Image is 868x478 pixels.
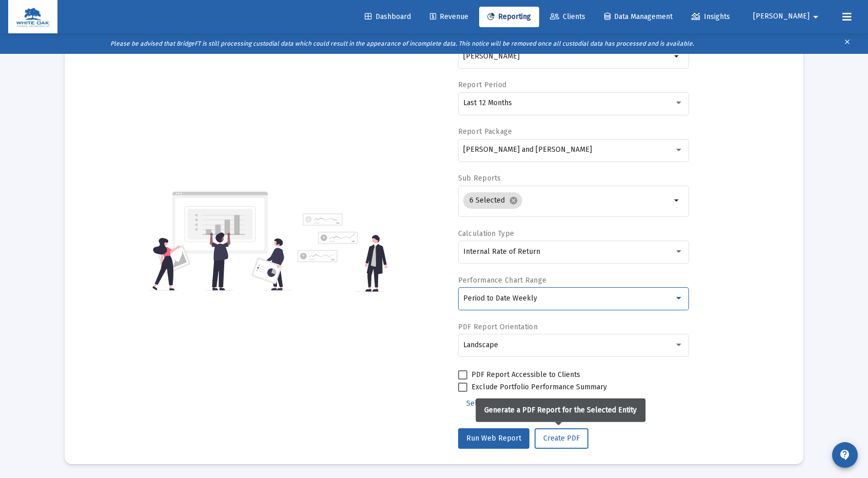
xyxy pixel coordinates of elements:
[463,341,498,349] span: Landscape
[550,12,585,21] span: Clients
[458,174,501,183] label: Sub Reports
[458,323,538,331] label: PDF Report Orientation
[466,399,538,408] span: Select Custom Period
[509,196,518,205] mat-icon: cancel
[458,81,507,89] label: Report Period
[463,192,522,209] mat-chip: 6 Selected
[557,399,617,408] span: Additional Options
[16,7,50,27] img: Dashboard
[741,6,834,27] button: [PERSON_NAME]
[458,127,512,136] label: Report Package
[463,145,592,154] span: [PERSON_NAME] and [PERSON_NAME]
[471,381,607,393] span: Exclude Portfolio Performance Summary
[479,7,539,27] a: Reporting
[692,12,730,21] span: Insights
[463,190,671,211] mat-chip-list: Selection
[543,434,580,443] span: Create PDF
[463,247,540,256] span: Internal Rate of Return
[471,369,580,381] span: PDF Report Accessible to Clients
[596,7,681,27] a: Data Management
[422,7,477,27] a: Revenue
[150,190,291,292] img: reporting
[535,428,588,449] button: Create PDF
[843,36,851,51] mat-icon: clear
[753,12,810,21] span: [PERSON_NAME]
[683,7,738,27] a: Insights
[839,449,851,461] mat-icon: contact_support
[810,7,822,27] mat-icon: arrow_drop_down
[458,428,529,449] button: Run Web Report
[463,294,537,303] span: Period to Date Weekly
[110,40,694,47] i: Please be advised that BridgeFT is still processing custodial data which could result in the appe...
[466,434,521,443] span: Run Web Report
[458,229,514,238] label: Calculation Type
[604,12,673,21] span: Data Management
[542,7,594,27] a: Clients
[487,12,531,21] span: Reporting
[671,50,683,63] mat-icon: arrow_drop_down
[430,12,468,21] span: Revenue
[463,98,512,107] span: Last 12 Months
[458,276,546,285] label: Performance Chart Range
[365,12,411,21] span: Dashboard
[357,7,419,27] a: Dashboard
[298,213,387,292] img: reporting-alt
[463,52,671,61] input: Search or select an account or household
[671,194,683,207] mat-icon: arrow_drop_down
